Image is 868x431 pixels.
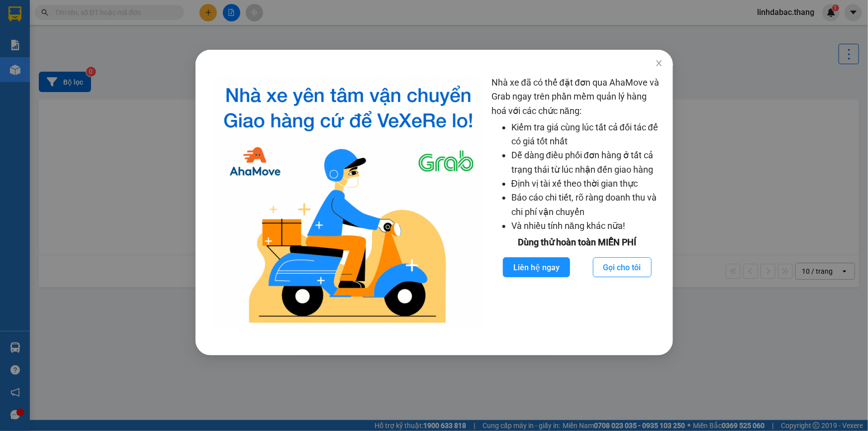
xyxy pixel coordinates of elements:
li: Báo cáo chi tiết, rõ ràng doanh thu và chi phí vận chuyển [511,191,663,219]
button: Gọi cho tôi [592,257,651,277]
li: Định vị tài xế theo thời gian thực [511,177,663,191]
div: Nhà xe đã có thể đặt đơn qua AhaMove và Grab ngay trên phần mềm quản lý hàng hoá với các chức năng: [491,76,663,330]
li: Kiểm tra giá cùng lúc tất cả đối tác để có giá tốt nhất [511,120,663,149]
span: Liên hệ ngay [513,261,559,274]
span: close [655,59,663,67]
li: Dễ dàng điều phối đơn hàng ở tất cả trạng thái từ lúc nhận đến giao hàng [511,148,663,177]
div: Dùng thử hoàn toàn MIỄN PHÍ [491,235,663,249]
button: Liên hệ ngay [502,257,570,277]
img: logo [213,76,483,330]
li: Và nhiều tính năng khác nữa! [511,219,663,233]
span: Gọi cho tôi [603,261,641,274]
button: Close [645,50,673,78]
